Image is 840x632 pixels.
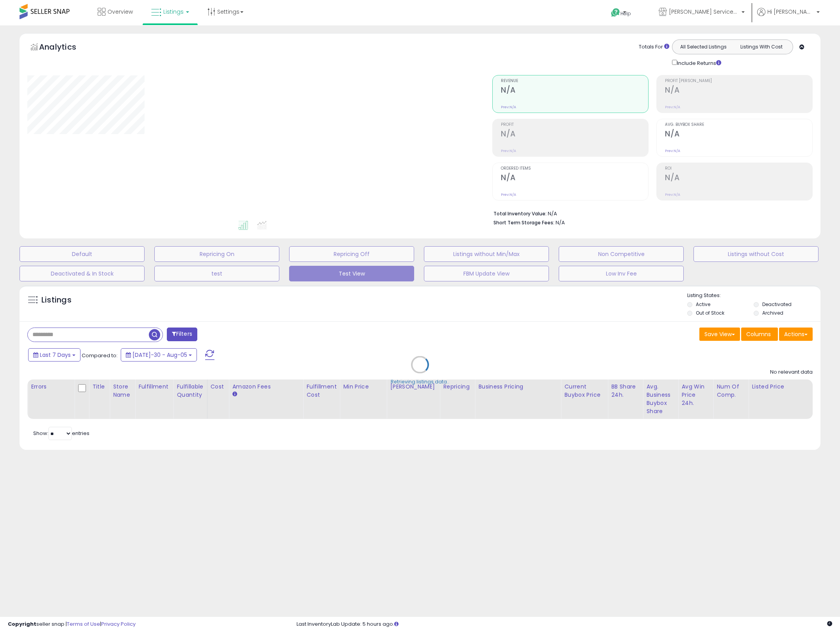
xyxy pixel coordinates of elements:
small: Prev: N/A [501,105,516,109]
span: N/A [556,219,565,226]
button: Non Competitive [559,246,684,262]
h2: N/A [501,173,648,184]
small: Prev: N/A [501,192,516,197]
a: Hi [PERSON_NAME] [757,8,820,25]
span: Hi [PERSON_NAME] [767,8,814,16]
a: Help [605,2,646,25]
span: Overview [107,8,133,16]
button: All Selected Listings [674,42,733,52]
span: Ordered Items [501,167,648,171]
button: Listings without Cost [693,246,819,262]
h2: N/A [665,173,812,184]
small: Prev: N/A [501,149,516,153]
span: Help [620,10,631,17]
b: Total Inventory Value: [493,210,547,217]
div: Include Returns [666,58,731,67]
span: Avg. Buybox Share [665,123,812,127]
button: Test View [289,266,414,281]
small: Prev: N/A [665,192,680,197]
button: Deactivated & In Stock [20,266,145,281]
div: Totals For [639,43,669,51]
button: Listings With Cost [732,42,790,52]
button: Low Inv Fee [559,266,684,281]
small: Prev: N/A [665,149,680,153]
h2: N/A [501,86,648,96]
span: [PERSON_NAME] Services LLC [669,8,739,16]
small: Prev: N/A [665,105,680,109]
button: FBM Update View [424,266,549,281]
div: Retrieving listings data.. [391,378,449,385]
button: Default [20,246,145,262]
button: Repricing On [154,246,279,262]
span: Profit [PERSON_NAME] [665,79,812,83]
i: Get Help [611,8,620,18]
li: N/A [493,208,807,218]
b: Short Term Storage Fees: [493,219,554,226]
span: Profit [501,123,648,127]
span: Listings [163,8,184,16]
h2: N/A [665,86,812,96]
span: ROI [665,167,812,171]
h5: Analytics [39,41,91,54]
span: Revenue [501,79,648,83]
button: Listings without Min/Max [424,246,549,262]
h2: N/A [501,129,648,140]
button: test [154,266,279,281]
h2: N/A [665,129,812,140]
button: Repricing Off [289,246,414,262]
